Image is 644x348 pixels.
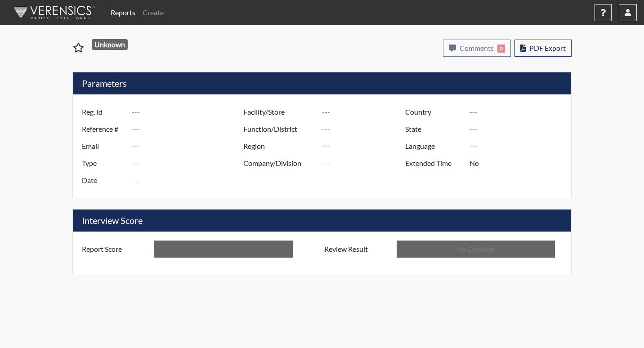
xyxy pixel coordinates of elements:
[397,241,555,258] input: No Decision
[497,45,505,53] span: 0
[322,138,407,155] input: ---
[443,40,511,57] button: Comments0
[75,120,132,138] label: Reference #
[75,103,132,120] label: Reg. Id
[322,103,407,120] input: ---
[132,103,246,120] input: ---
[322,120,407,138] input: ---
[398,103,470,120] label: Country
[237,155,322,172] label: Company/Division
[529,44,566,52] span: PDF Export
[73,210,571,232] h5: Interview Score
[470,103,569,120] input: ---
[514,40,572,57] button: PDF Export
[132,172,246,189] input: ---
[237,103,322,120] label: Facility/Store
[132,138,246,155] input: ---
[470,155,569,172] input: ---
[398,138,470,155] label: Language
[237,138,322,155] label: Region
[139,4,167,22] a: Create
[398,155,470,172] label: Extended Time
[237,120,322,138] label: Function/District
[75,155,132,172] label: Type
[470,138,569,155] input: ---
[75,138,132,155] label: Email
[318,241,397,258] label: Review Result
[470,120,569,138] input: ---
[75,172,132,189] label: Date
[132,155,246,172] input: ---
[398,120,470,138] label: State
[92,39,128,50] span: Unknown
[322,155,407,172] input: ---
[107,4,139,22] a: Reports
[75,241,154,258] label: Report Score
[73,72,571,94] h5: Parameters
[460,44,494,52] span: Comments
[132,120,246,138] input: ---
[154,241,293,258] input: ---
